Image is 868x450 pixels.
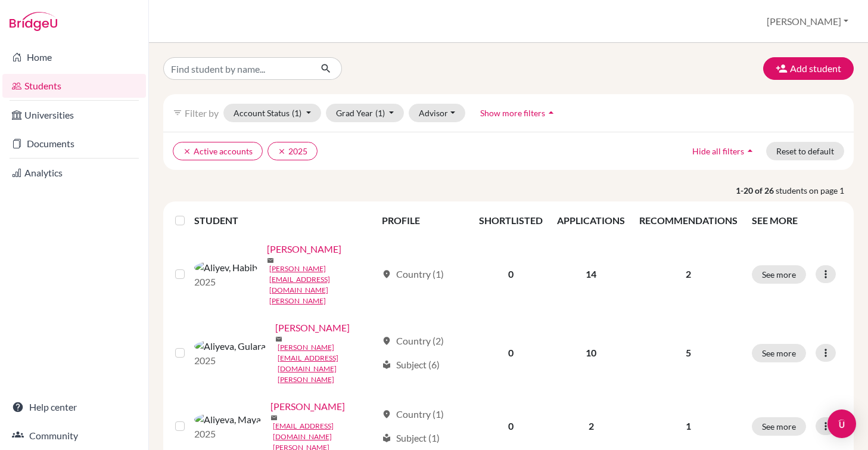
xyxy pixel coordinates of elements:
a: Community [2,424,146,448]
th: STUDENT [194,206,375,235]
div: Subject (1) [382,431,440,445]
a: Home [2,45,146,69]
p: 2025 [194,353,266,368]
i: clear [278,147,286,156]
a: [PERSON_NAME] [275,321,350,335]
div: Open Intercom Messenger [827,409,856,438]
button: clearActive accounts [173,142,263,160]
p: 2025 [194,427,261,441]
button: clear2025 [267,142,318,160]
i: arrow_drop_up [545,107,557,119]
span: Filter by [185,107,219,119]
span: location_on [382,409,391,419]
img: Aliyeva, Maya [194,412,261,427]
img: Aliyev, Habib [194,260,257,275]
div: Country (1) [382,407,444,421]
span: mail [270,414,278,421]
a: Universities [2,103,146,127]
a: Analytics [2,161,146,185]
button: Account Status(1) [223,104,321,122]
span: local_library [382,360,391,370]
span: Hide all filters [692,146,744,156]
a: [PERSON_NAME][EMAIL_ADDRESS][DOMAIN_NAME][PERSON_NAME] [278,342,377,385]
th: SEE MORE [745,206,849,235]
span: mail [275,336,282,343]
button: See more [752,417,806,436]
button: Grad Year(1) [326,104,405,122]
a: [PERSON_NAME] [270,399,345,414]
span: Show more filters [480,108,545,118]
i: clear [183,147,191,156]
span: location_on [382,336,391,346]
span: local_library [382,433,391,443]
p: 2 [639,267,738,281]
a: Help center [2,395,146,419]
span: students on page 1 [776,184,854,197]
span: (1) [292,108,301,118]
input: Find student by name... [163,57,311,80]
strong: 1-20 of 26 [736,184,776,197]
button: [PERSON_NAME] [761,10,854,33]
td: 0 [472,235,550,314]
i: arrow_drop_up [744,145,756,157]
td: 14 [550,235,632,314]
img: Bridge-U [10,12,57,31]
span: (1) [375,108,385,118]
p: 1 [639,419,738,433]
a: [PERSON_NAME][EMAIL_ADDRESS][DOMAIN_NAME][PERSON_NAME] [269,263,377,306]
span: mail [267,257,274,264]
img: Aliyeva, Gulara [194,339,266,353]
p: 5 [639,346,738,360]
button: Show more filtersarrow_drop_up [470,104,567,122]
a: Documents [2,132,146,156]
button: See more [752,344,806,362]
button: Reset to default [766,142,844,160]
th: PROFILE [375,206,472,235]
td: 10 [550,314,632,392]
a: [PERSON_NAME] [267,242,341,256]
button: See more [752,265,806,284]
div: Country (1) [382,267,444,281]
button: Add student [763,57,854,80]
th: APPLICATIONS [550,206,632,235]
button: Hide all filtersarrow_drop_up [682,142,766,160]
th: SHORTLISTED [472,206,550,235]
div: Country (2) [382,334,444,348]
div: Subject (6) [382,358,440,372]
td: 0 [472,314,550,392]
a: Students [2,74,146,98]
th: RECOMMENDATIONS [632,206,745,235]
i: filter_list [173,108,182,117]
button: Advisor [409,104,465,122]
p: 2025 [194,275,257,289]
span: location_on [382,269,391,279]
